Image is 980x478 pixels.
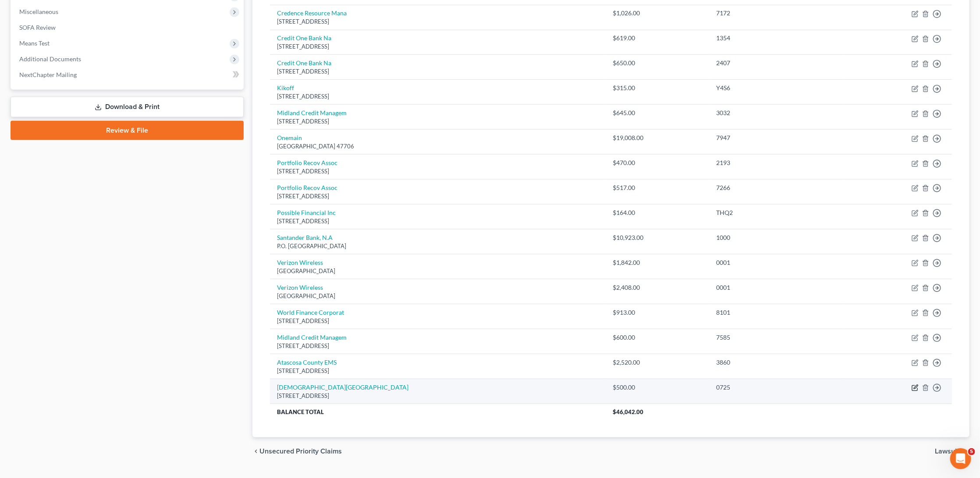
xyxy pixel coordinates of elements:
[277,342,599,350] div: [STREET_ADDRESS]
[277,292,599,300] div: [GEOGRAPHIC_DATA]
[19,71,77,78] span: NextChapter Mailing
[277,209,336,216] a: Possible Financial Inc
[277,217,599,225] div: [STREET_ADDRESS]
[613,358,702,367] div: $2,520.00
[270,404,606,420] th: Balance Total
[716,34,836,42] div: 1354
[19,55,81,63] span: Additional Documents
[277,34,331,42] a: Credit One Bank Na
[613,233,702,242] div: $10,923.00
[277,67,599,76] div: [STREET_ADDRESS]
[716,158,836,167] div: 2193
[277,134,302,141] a: Onemain
[19,24,56,31] span: SOFA Review
[613,308,702,317] div: $913.00
[277,367,599,375] div: [STREET_ADDRESS]
[277,167,599,176] div: [STREET_ADDRESS]
[716,9,836,18] div: 7172
[716,183,836,192] div: 7266
[716,109,836,117] div: 3032
[277,117,599,126] div: [STREET_ADDRESS]
[252,448,342,455] button: chevron_left Unsecured Priority Claims
[716,134,836,142] div: 7947
[950,448,971,469] iframe: Intercom live chat
[613,408,643,415] span: $46,042.00
[716,258,836,267] div: 0001
[277,234,333,241] a: Santander Bank, N.A
[277,317,599,325] div: [STREET_ADDRESS]
[277,42,599,51] div: [STREET_ADDRESS]
[716,308,836,317] div: 8101
[277,159,337,166] a: Portfolio Recov Assoc
[613,9,702,18] div: $1,026.00
[277,59,331,67] a: Credit One Bank Na
[12,67,244,83] a: NextChapter Mailing
[716,233,836,242] div: 1000
[277,192,599,200] div: [STREET_ADDRESS]
[277,242,599,250] div: P.O. [GEOGRAPHIC_DATA]
[613,34,702,42] div: $619.00
[613,208,702,217] div: $164.00
[277,284,323,291] a: Verizon Wireless
[277,9,347,17] a: Credence Resource Mana
[716,358,836,367] div: 3860
[613,109,702,117] div: $645.00
[277,184,337,191] a: Portfolio Recov Assoc
[19,8,58,15] span: Miscellaneous
[19,39,50,47] span: Means Test
[716,383,836,392] div: 0725
[613,84,702,92] div: $315.00
[277,358,337,366] a: Atascosa County EMS
[613,333,702,342] div: $600.00
[259,448,342,455] span: Unsecured Priority Claims
[716,283,836,292] div: 0001
[613,134,702,142] div: $19,008.00
[277,84,294,91] a: Kikoff
[613,158,702,167] div: $470.00
[716,208,836,217] div: THQ2
[968,448,975,455] span: 5
[277,259,323,266] a: Verizon Wireless
[613,283,702,292] div: $2,408.00
[12,20,244,35] a: SOFA Review
[277,92,599,101] div: [STREET_ADDRESS]
[252,448,259,455] i: chevron_left
[11,97,244,117] a: Download & Print
[935,448,969,455] button: Lawsuits chevron_right
[935,448,962,455] span: Lawsuits
[613,59,702,67] div: $650.00
[277,142,599,151] div: [GEOGRAPHIC_DATA] 47706
[613,383,702,392] div: $500.00
[277,109,347,116] a: Midland Credit Managem
[277,267,599,275] div: [GEOGRAPHIC_DATA]
[716,59,836,67] div: 2407
[613,183,702,192] div: $517.00
[277,383,408,391] a: [DEMOGRAPHIC_DATA][GEOGRAPHIC_DATA]
[277,18,599,26] div: [STREET_ADDRESS]
[11,121,244,140] a: Review & File
[277,309,344,316] a: World Finance Corporat
[716,84,836,92] div: Y4S6
[277,392,599,400] div: [STREET_ADDRESS]
[716,333,836,342] div: 7585
[277,334,347,341] a: Midland Credit Managem
[613,258,702,267] div: $1,842.00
